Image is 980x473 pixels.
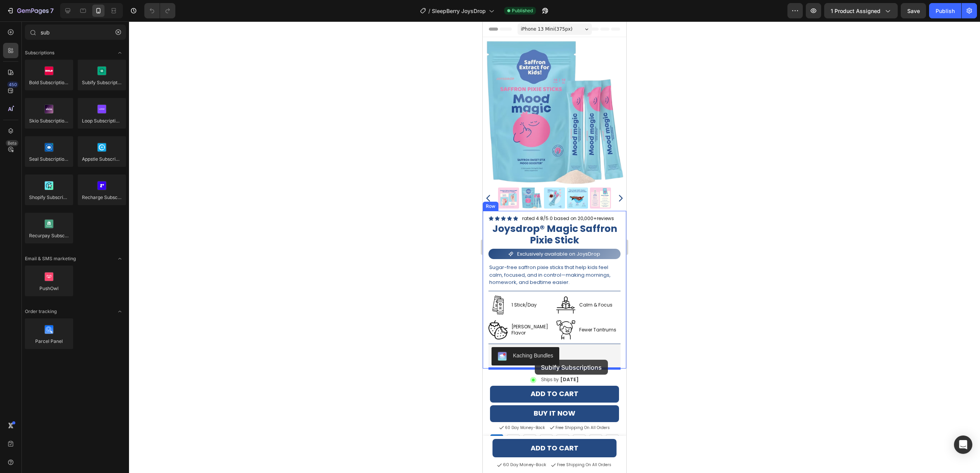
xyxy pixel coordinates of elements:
input: Search Shopify Apps [25,24,126,40]
button: Save [901,3,926,18]
span: Email & SMS marketing [25,255,76,262]
span: Toggle open [114,305,126,318]
div: 450 [7,82,18,88]
div: Beta [6,140,18,146]
span: Toggle open [114,253,126,265]
iframe: Design area [483,21,626,473]
span: Subscriptions [25,49,54,56]
p: 7 [50,6,54,15]
span: Order tracking [25,308,57,315]
span: 1 product assigned [831,7,880,15]
div: Open Intercom Messenger [954,435,972,454]
span: Published [512,7,533,14]
button: Publish [929,3,961,18]
button: 1 product assigned [824,3,898,18]
span: SleepBerry JoysDrop [432,7,486,15]
span: / [428,7,430,15]
span: Toggle open [114,47,126,59]
span: Save [907,8,920,14]
div: Publish [936,7,955,15]
button: 7 [3,3,57,18]
div: Undo/Redo [144,3,175,18]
